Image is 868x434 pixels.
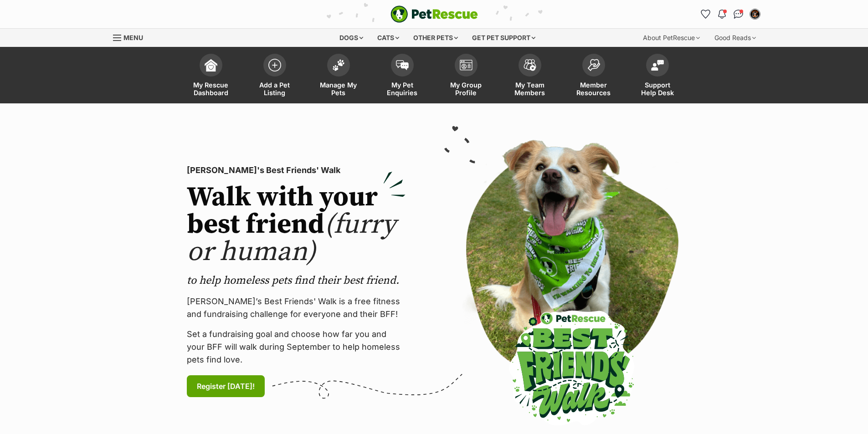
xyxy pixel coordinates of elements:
img: member-resources-icon-8e73f808a243e03378d46382f2149f9095a855e16c252ad45f914b54edf8863c.svg [587,59,600,71]
span: Menu [123,34,143,41]
span: My Rescue Dashboard [190,81,231,97]
p: to help homeless pets find their best friend. [187,273,406,288]
img: pet-enquiries-icon-7e3ad2cf08bfb03b45e93fb7055b45f3efa6380592205ae92323e6603595dc1f.svg [396,60,409,70]
a: Add a Pet Listing [243,49,307,103]
div: Dogs [333,29,370,47]
img: team-members-icon-5396bd8760b3fe7c0b43da4ab00e1e3bb1a5d9ba89233759b79545d2d3fc5d0d.svg [524,59,536,71]
a: Conversations [731,7,746,21]
div: Cats [371,29,406,47]
h2: Walk with your best friend [187,184,406,266]
span: Add a Pet Listing [254,81,295,97]
span: My Team Members [509,81,550,97]
img: notifications-46538b983faf8c2785f20acdc204bb7945ddae34d4c08c2a6579f10ce5e182be.svg [718,10,725,19]
div: About PetRescue [637,29,706,47]
img: help-desk-icon-fdf02630f3aa405de69fd3d07c3f3aa587a6932b1a1747fa1d2bba05be0121f9.svg [651,60,664,71]
img: manage-my-pets-icon-02211641906a0b7f246fdf0571729dbe1e7629f14944591b6c1af311fb30b64b.svg [332,59,345,71]
span: Member Resources [573,81,614,97]
button: Notifications [715,7,729,21]
div: Other pets [407,29,464,47]
span: My Pet Enquiries [382,81,423,97]
a: My Pet Enquiries [370,49,434,103]
span: Manage My Pets [318,81,359,97]
div: Get pet support [466,29,542,47]
img: logo-e224e6f780fb5917bec1dbf3a21bbac754714ae5b6737aabdf751b685950b380.svg [390,5,478,23]
img: chat-41dd97257d64d25036548639549fe6c8038ab92f7586957e7f3b1b290dea8141.svg [734,10,743,19]
a: Favourites [699,7,713,21]
a: Support Help Desk [626,49,689,103]
a: My Group Profile [434,49,498,103]
button: My account [748,7,762,21]
span: (furry or human) [187,208,396,269]
a: Register [DATE]! [187,375,265,397]
img: dashboard-icon-eb2f2d2d3e046f16d808141f083e7271f6b2e854fb5c12c21221c1fb7104beca.svg [205,59,217,71]
a: Menu [113,29,149,45]
p: [PERSON_NAME]’s Best Friends' Walk is a free fitness and fundraising challenge for everyone and t... [187,295,406,321]
span: Support Help Desk [637,81,678,97]
span: My Group Profile [446,81,487,97]
p: [PERSON_NAME]'s Best Friends' Walk [187,164,406,177]
span: Register [DATE]! [197,381,255,392]
img: group-profile-icon-3fa3cf56718a62981997c0bc7e787c4b2cf8bcc04b72c1350f741eb67cf2f40e.svg [460,60,473,71]
a: Member Resources [562,49,626,103]
a: My Rescue Dashboard [179,49,243,103]
a: Manage My Pets [307,49,370,103]
ul: Account quick links [699,7,762,21]
img: add-pet-listing-icon-0afa8454b4691262ce3f59096e99ab1cd57d4a30225e0717b998d2c9b9846f56.svg [268,59,281,71]
img: Rescue Hub profile pic [750,10,760,19]
p: Set a fundraising goal and choose how far you and your BFF will walk during September to help hom... [187,328,406,366]
a: PetRescue [390,5,478,23]
a: My Team Members [498,49,562,103]
div: Good Reads [708,29,762,47]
